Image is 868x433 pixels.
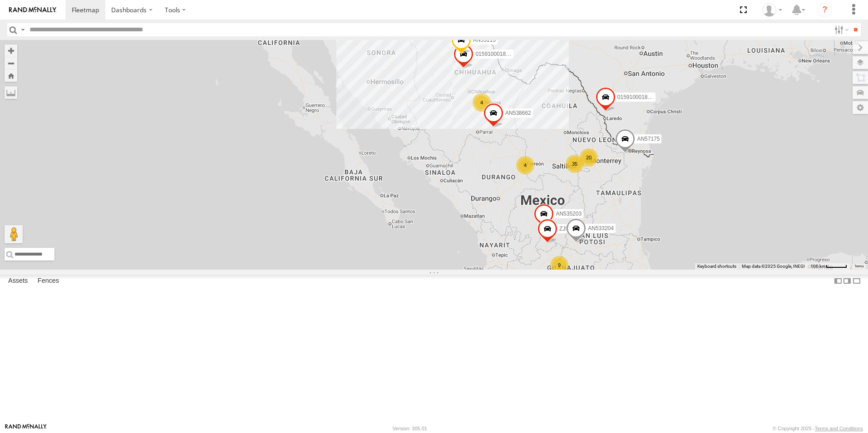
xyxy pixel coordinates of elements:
a: Terms and Conditions [815,426,863,431]
span: AN53113 [473,37,496,43]
span: 100 km [810,264,826,269]
span: Map data ©2025 Google, INEGI [742,264,805,269]
label: Dock Summary Table to the Left [833,275,843,288]
button: Keyboard shortcuts [697,263,736,270]
span: AN57175 [637,136,660,142]
label: Map Settings [853,101,868,114]
div: 4 [473,93,491,112]
div: 9 [550,256,568,274]
label: Search Query [19,23,26,36]
label: Dock Summary Table to the Right [843,275,852,288]
span: 015910001811580 [617,94,663,100]
img: rand-logo.svg [9,7,56,13]
span: 015910001845018 [475,51,521,57]
span: AN538662 [505,110,531,116]
label: Assets [4,275,32,287]
span: ZJ535914 [559,226,583,232]
label: Fences [33,275,64,287]
div: © Copyright 2025 - [773,426,863,431]
a: Visit our Website [5,424,47,433]
div: Omar Miranda [759,3,785,17]
label: Measure [5,86,17,99]
span: AN533204 [588,226,614,232]
i: ? [818,3,832,17]
button: Zoom Home [5,69,17,82]
div: Version: 305.01 [393,426,427,431]
a: Terms [854,265,864,268]
div: 35 [566,155,584,173]
button: Map Scale: 100 km per 43 pixels [808,263,850,270]
div: 20 [580,148,598,167]
button: Drag Pegman onto the map to open Street View [5,225,23,243]
div: 4 [516,156,534,174]
label: Hide Summary Table [852,275,861,288]
label: Search Filter Options [831,23,850,36]
button: Zoom in [5,44,17,57]
button: Zoom out [5,57,17,69]
span: AN535203 [556,211,582,217]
